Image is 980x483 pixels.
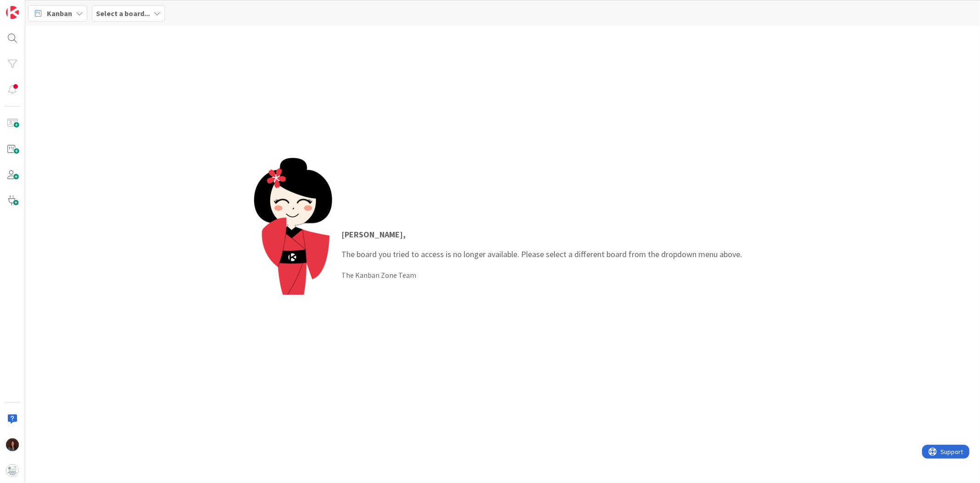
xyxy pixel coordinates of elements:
[341,229,406,240] strong: [PERSON_NAME] ,
[6,6,19,19] img: Visit kanbanzone.com
[47,8,72,19] span: Kanban
[18,1,41,12] span: Support
[6,438,19,451] img: RF
[96,9,150,18] b: Select a board...
[341,270,742,281] div: The Kanban Zone Team
[341,228,742,260] p: The board you tried to access is no longer available. Please select a different board from the dr...
[6,464,19,477] img: avatar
